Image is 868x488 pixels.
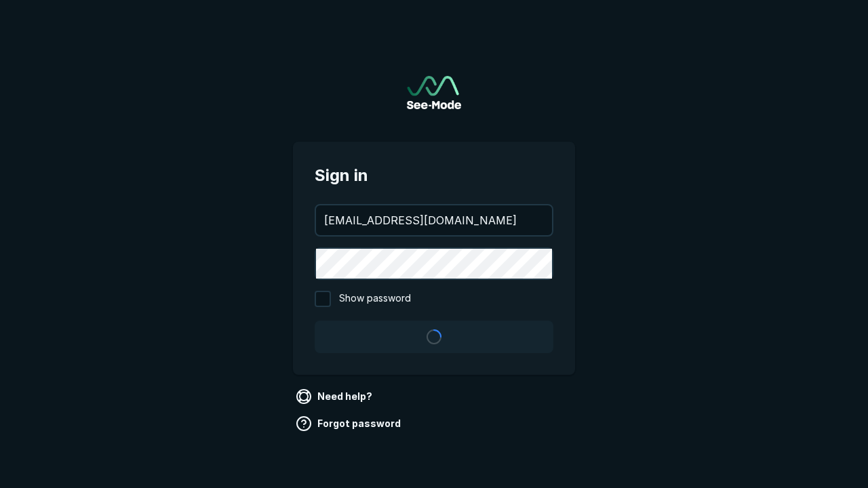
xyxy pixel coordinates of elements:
input: your@email.com [316,205,552,235]
a: Need help? [293,386,378,407]
span: Sign in [315,163,553,188]
a: Forgot password [293,413,406,434]
a: Go to sign in [407,76,461,109]
span: Show password [339,291,411,307]
img: See-Mode Logo [407,76,461,109]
